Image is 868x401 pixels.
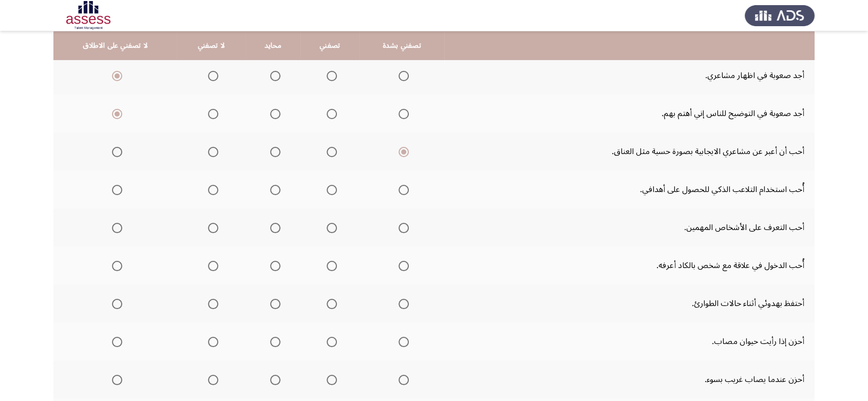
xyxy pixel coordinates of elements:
td: أحب التعرف على الأشخاص المهمين. [444,208,815,246]
th: لا تصفني [177,31,246,61]
mat-radio-group: Select an option [266,181,280,198]
td: أُحب الدخول في علاقة مع شخص بالكاد أعرفه. [444,246,815,284]
mat-radio-group: Select an option [204,295,218,312]
mat-radio-group: Select an option [266,371,280,388]
mat-radio-group: Select an option [323,333,337,350]
mat-radio-group: Select an option [108,105,122,122]
mat-radio-group: Select an option [394,371,409,388]
mat-radio-group: Select an option [266,257,280,274]
mat-radio-group: Select an option [266,219,280,236]
mat-radio-group: Select an option [108,295,122,312]
th: محايد [246,31,300,61]
mat-radio-group: Select an option [204,67,218,84]
mat-radio-group: Select an option [323,181,337,198]
mat-radio-group: Select an option [323,143,337,160]
mat-radio-group: Select an option [204,257,218,274]
mat-radio-group: Select an option [394,143,409,160]
mat-radio-group: Select an option [108,143,122,160]
td: أُحب استخدام التلاعب الذكي للحصول على أهدافي. [444,170,815,208]
img: Assess Talent Management logo [745,1,815,30]
mat-radio-group: Select an option [266,143,280,160]
mat-radio-group: Select an option [108,371,122,388]
mat-radio-group: Select an option [323,257,337,274]
td: أجد صعوبة في اظهار مشاعري. [444,56,815,94]
mat-radio-group: Select an option [108,67,122,84]
mat-radio-group: Select an option [266,333,280,350]
mat-radio-group: Select an option [204,105,218,122]
mat-radio-group: Select an option [394,219,409,236]
td: أحزن عندما يصاب غريب بسوء. [444,360,815,398]
mat-radio-group: Select an option [394,257,409,274]
mat-radio-group: Select an option [204,371,218,388]
mat-radio-group: Select an option [323,219,337,236]
th: لا تصفني على الاطلاق [53,31,177,61]
mat-radio-group: Select an option [204,143,218,160]
td: أحتفظ بهدوئي أثناء حالات الطوارئ. [444,284,815,322]
mat-radio-group: Select an option [204,219,218,236]
mat-radio-group: Select an option [323,67,337,84]
mat-radio-group: Select an option [266,67,280,84]
img: Assessment logo of Emotional Intelligence Assessment - THL [53,1,123,30]
mat-radio-group: Select an option [204,181,218,198]
mat-radio-group: Select an option [394,181,409,198]
mat-radio-group: Select an option [394,105,409,122]
td: أجد صعوبة في التوضيح للناس إني أهتم بهم. [444,94,815,132]
mat-radio-group: Select an option [394,295,409,312]
th: تصفني بشدة [360,31,444,61]
mat-radio-group: Select an option [323,105,337,122]
mat-radio-group: Select an option [323,295,337,312]
mat-radio-group: Select an option [108,219,122,236]
mat-radio-group: Select an option [266,295,280,312]
td: أحب أن أعبر عن مشاعري الايجابية بصورة حسية مثل العناق. [444,132,815,170]
mat-radio-group: Select an option [394,67,409,84]
mat-radio-group: Select an option [108,257,122,274]
mat-radio-group: Select an option [394,333,409,350]
mat-radio-group: Select an option [323,371,337,388]
th: تصفني [300,31,360,61]
mat-radio-group: Select an option [108,333,122,350]
mat-radio-group: Select an option [108,181,122,198]
mat-radio-group: Select an option [266,105,280,122]
td: أحزن إذا رأيت حيوان مصاب. [444,322,815,360]
mat-radio-group: Select an option [204,333,218,350]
